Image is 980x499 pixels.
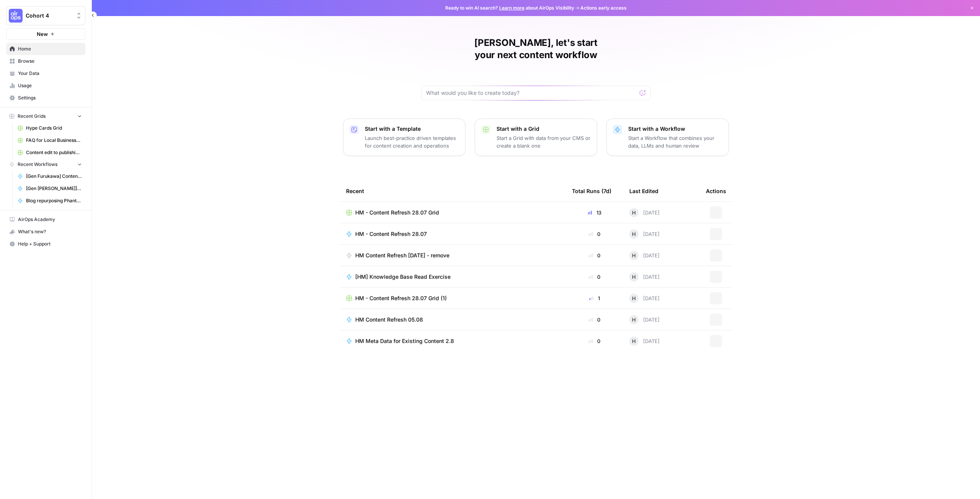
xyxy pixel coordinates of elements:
div: 0 [572,316,617,323]
a: Learn more [499,5,524,11]
span: New [37,30,48,38]
a: HM Content Refresh 05.08 [346,316,560,323]
a: [HM] Knowledge Base Read Exercise [346,273,560,281]
div: 0 [572,252,617,259]
p: Start a Workflow that combines your data, LLMs and human review [628,134,722,150]
div: [DATE] [629,251,660,260]
span: Hype Cards Grid [26,125,82,132]
div: 0 [572,273,617,281]
span: [Gen [PERSON_NAME]] Analyze Keyword Power Agents [26,185,82,192]
span: H [632,230,636,238]
div: Total Runs (7d) [572,180,611,202]
span: H [632,294,636,302]
div: Recent [346,180,560,202]
a: Usage [6,80,85,92]
span: Browse [18,58,82,65]
a: HM Meta Data for Existing Content 2.8 [346,337,560,345]
button: Recent Workflows [6,159,85,170]
div: [DATE] [629,294,660,303]
span: [HM] Knowledge Base Read Exercise [355,273,451,281]
a: HM - Content Refresh 28.07 Grid (1) [346,294,560,302]
a: Content edit to publishing: Writer draft-> Brand alignment edits-> Human review-> Add internal an... [14,146,85,159]
a: AirOps Academy [6,213,85,226]
a: HM - Content Refresh 28.07 [346,230,560,238]
button: Start with a GridStart a Grid with data from your CMS or create a blank one [475,119,597,156]
span: H [632,273,636,281]
a: Settings [6,92,85,104]
a: [Gen Furukawa] Content Creation Power Agent Workflow [14,170,85,182]
span: Content edit to publishing: Writer draft-> Brand alignment edits-> Human review-> Add internal an... [26,149,82,156]
span: HM Content Refresh [DATE] - remove [355,252,449,259]
span: HM - Content Refresh 28.07 Grid (1) [355,294,447,302]
span: Settings [18,94,82,101]
span: [Gen Furukawa] Content Creation Power Agent Workflow [26,173,82,180]
a: HM Content Refresh [DATE] - remove [346,252,560,259]
span: Recent Workflows [18,161,57,168]
span: H [632,252,636,259]
span: Blog repurposing PhantomBuster- grid variables [26,197,82,204]
h1: [PERSON_NAME], let's start your next content workflow [421,37,651,61]
p: Start a Grid with data from your CMS or create a blank one [497,134,591,150]
a: [Gen [PERSON_NAME]] Analyze Keyword Power Agents [14,182,85,195]
p: Start with a Template [365,125,459,133]
div: 0 [572,230,617,238]
span: HM - Content Refresh 28.07 [355,230,427,238]
a: Hype Cards Grid [14,122,85,134]
span: Cohort 4 [26,12,72,20]
span: Usage [18,82,82,89]
button: Start with a TemplateLaunch best-practice driven templates for content creation and operations [343,119,465,156]
img: Cohort 4 Logo [9,9,23,23]
span: Recent Grids [18,113,46,120]
span: HM Meta Data for Existing Content 2.8 [355,337,454,345]
div: 13 [572,209,617,216]
a: Home [6,43,85,55]
span: H [632,316,636,323]
div: [DATE] [629,272,660,281]
a: HM - Content Refresh 28.07 Grid [346,209,560,216]
div: Actions [706,180,726,202]
button: What's new? [6,226,85,238]
span: Home [18,46,82,52]
span: HM - Content Refresh 28.07 Grid [355,209,439,216]
button: Workspace: Cohort 4 [6,6,85,25]
span: HM Content Refresh 05.08 [355,316,423,323]
div: [DATE] [629,315,660,324]
button: Recent Grids [6,111,85,122]
p: Start with a Workflow [628,125,722,133]
span: H [632,337,636,345]
span: Actions early access [580,5,627,11]
button: Help + Support [6,238,85,250]
div: Last Edited [629,180,658,202]
span: Your Data [18,70,82,77]
div: What's new? [7,226,85,237]
a: Your Data [6,67,85,80]
button: New [6,28,85,40]
button: Start with a WorkflowStart a Workflow that combines your data, LLMs and human review [606,119,729,156]
a: Blog repurposing PhantomBuster- grid variables [14,195,85,207]
span: H [632,209,636,216]
div: 0 [572,337,617,345]
p: Start with a Grid [497,125,591,133]
span: Help + Support [18,241,82,247]
span: FAQ for Local Businesses Grid [26,137,82,144]
div: [DATE] [629,336,660,346]
p: Launch best-practice driven templates for content creation and operations [365,134,459,150]
span: AirOps Academy [18,216,82,223]
div: [DATE] [629,208,660,217]
span: Ready to win AI search? about AirOps Visibility [445,5,574,11]
input: What would you like to create today? [426,89,637,97]
a: Browse [6,55,85,67]
a: FAQ for Local Businesses Grid [14,134,85,146]
div: [DATE] [629,229,660,239]
div: 1 [572,294,617,302]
